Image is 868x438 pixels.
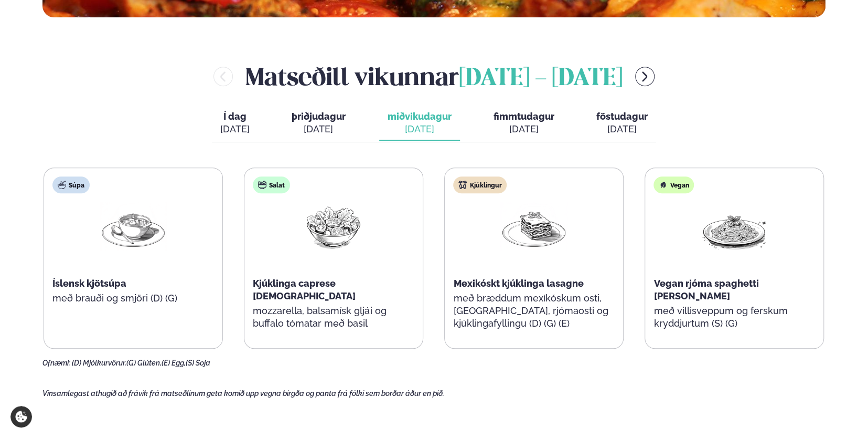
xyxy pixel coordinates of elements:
img: chicken.svg [458,181,467,189]
p: með brauði og smjöri (D) (G) [52,292,214,305]
span: miðvikudagur [388,111,452,122]
span: (E) Egg, [162,359,186,367]
div: Salat [253,176,290,193]
div: [DATE] [494,123,554,135]
a: Cookie settings [10,406,32,427]
span: (G) Glúten, [126,359,162,367]
h2: Matseðill vikunnar [245,59,623,93]
img: soup.svg [58,181,66,189]
span: Kjúklinga caprese [DEMOGRAPHIC_DATA] [253,278,356,301]
span: fimmtudagur [494,111,554,122]
div: [DATE] [220,123,250,135]
img: Salad.png [300,202,367,251]
button: föstudagur [DATE] [588,106,656,141]
button: menu-btn-right [635,67,655,86]
img: salad.svg [258,181,266,189]
span: Vegan rjóma spaghetti [PERSON_NAME] [653,278,758,301]
div: [DATE] [292,123,346,135]
p: mozzarella, balsamísk gljái og buffalo tómatar með basil [253,305,414,330]
span: Vinsamlegast athugið að frávik frá matseðlinum geta komið upp vegna birgða og panta frá fólki sem... [42,389,444,398]
p: með bræddum mexíkóskum osti, [GEOGRAPHIC_DATA], rjómaosti og kjúklingafyllingu (D) (G) (E) [453,292,615,330]
div: Vegan [653,176,694,193]
img: Soup.png [100,202,167,251]
img: Lasagna.png [500,202,567,251]
span: (D) Mjólkurvörur, [72,359,126,367]
img: Vegan.svg [659,181,667,189]
span: [DATE] - [DATE] [459,67,623,90]
span: þriðjudagur [292,111,346,122]
div: Kjúklingur [453,176,507,193]
span: föstudagur [596,111,648,122]
span: (S) Soja [186,359,210,367]
span: Í dag [220,110,250,123]
div: Súpa [52,176,90,193]
button: þriðjudagur [DATE] [283,106,354,141]
p: með villisveppum og ferskum kryddjurtum (S) (G) [653,305,815,330]
button: fimmtudagur [DATE] [485,106,563,141]
button: menu-btn-left [213,67,233,86]
span: Mexikóskt kjúklinga lasagne [453,278,583,289]
button: Í dag [DATE] [212,106,258,141]
span: Ofnæmi: [42,359,70,367]
div: [DATE] [388,123,452,135]
div: [DATE] [596,123,648,135]
img: Spagetti.png [701,202,768,251]
button: miðvikudagur [DATE] [379,106,460,141]
span: Íslensk kjötsúpa [52,278,126,289]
